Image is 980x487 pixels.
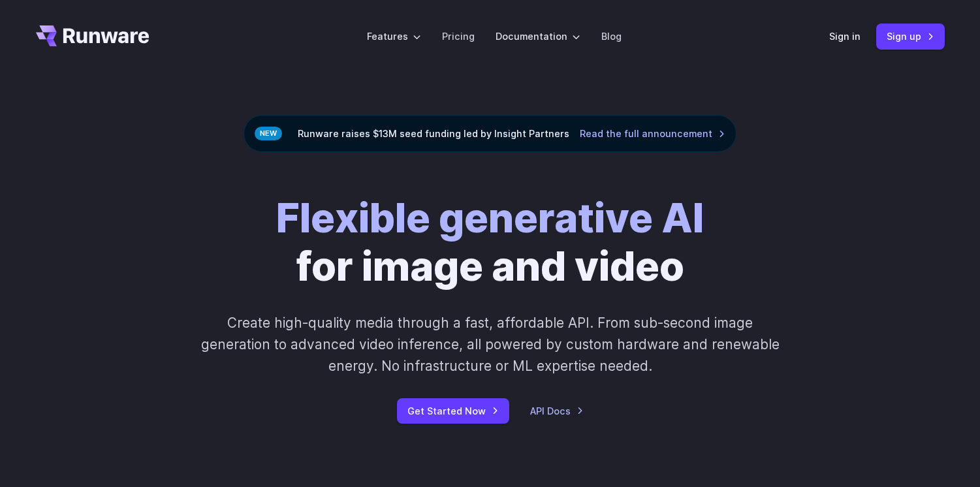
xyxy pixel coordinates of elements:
h1: for image and video [276,194,704,291]
a: API Docs [530,403,584,418]
label: Documentation [496,29,580,44]
a: Blog [601,29,622,44]
a: Go to / [36,25,150,46]
label: Features [367,29,421,44]
strong: Flexible generative AI [276,193,704,242]
p: Create high-quality media through a fast, affordable API. From sub-second image generation to adv... [199,312,781,377]
a: Get Started Now [397,398,509,424]
a: Sign in [829,29,861,44]
div: Runware raises $13M seed funding led by Insight Partners [244,115,736,152]
a: Sign up [876,24,945,49]
a: Pricing [442,29,475,44]
a: Read the full announcement [580,126,725,141]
